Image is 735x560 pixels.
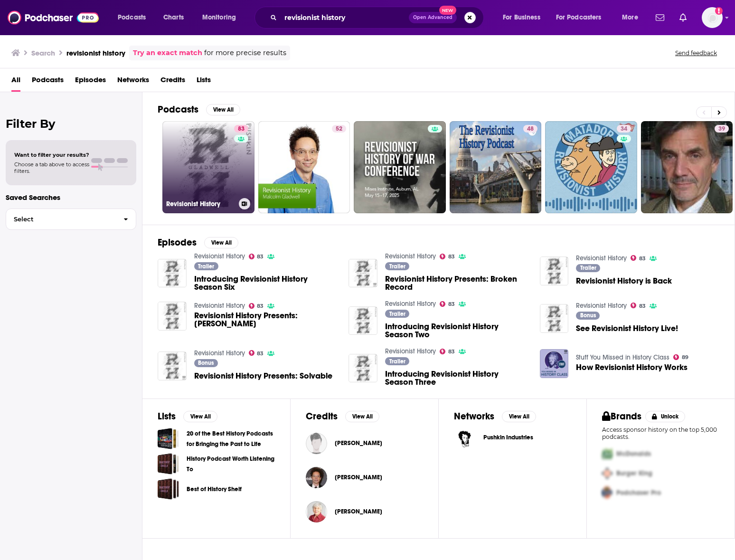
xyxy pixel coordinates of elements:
h3: revisionist history [66,48,125,57]
a: Revisionist History [194,349,245,357]
span: Podcasts [118,11,146,24]
img: Introducing Revisionist History Season Three [349,354,377,383]
img: Introducing Revisionist History Season Two [349,306,377,335]
h2: Episodes [158,237,197,248]
a: Introducing Revisionist History Season Three [385,370,528,386]
a: 34 [545,121,637,213]
span: Select [6,216,116,222]
a: Jacob Smith [306,433,327,454]
a: Revisionist History [576,254,627,262]
a: Jacob Smith [335,439,382,447]
button: View All [204,237,238,248]
h3: Search [31,48,55,57]
a: Revisionist History Presents: Solvable [194,372,332,380]
span: Want to filter your results? [14,152,89,158]
a: Revisionist History Presents: Rick Rubin [158,302,187,331]
a: 39 [715,125,729,133]
img: First Pro Logo [598,444,616,464]
h2: Podcasts [158,104,198,115]
input: Search podcasts, credits, & more... [281,10,409,25]
img: Introducing Revisionist History Season Six [158,259,187,288]
a: Best of History Shelf [187,484,242,494]
a: Pushkin Industries logoPushkin Industries [454,428,571,450]
button: open menu [550,10,615,25]
a: See Revisionist History Live! [540,304,569,333]
span: 83 [639,256,646,261]
a: Introducing Revisionist History Season Two [385,323,528,339]
span: Credits [160,72,185,92]
span: New [439,6,456,15]
button: Show profile menu [702,7,723,28]
a: CreditsView All [306,410,379,422]
span: Burger King [616,469,652,477]
span: See Revisionist History Live! [576,324,678,332]
p: Access sponsor history on the top 5,000 podcasts. [602,426,719,440]
a: 83 [249,254,264,259]
a: Revisionist History [385,252,436,260]
a: Revisionist History is Back [540,256,569,285]
button: Jacob SmithJacob Smith [306,428,423,458]
p: Saved Searches [6,193,136,202]
a: ListsView All [158,410,217,422]
h2: Credits [306,410,338,422]
button: Sheila FitzpatrickSheila Fitzpatrick [306,496,423,527]
a: Best of History Shelf [158,478,179,500]
button: View All [502,411,536,422]
a: NetworksView All [454,410,536,422]
span: Trailer [198,264,214,269]
span: Monitoring [202,11,236,24]
span: Trailer [389,264,405,269]
span: McDonalds [616,450,651,458]
span: 83 [448,302,455,306]
span: 83 [448,350,455,354]
a: PodcastsView All [158,104,240,115]
span: Lists [197,72,211,92]
span: Trailer [389,311,405,317]
a: How Revisionist History Works [540,349,569,378]
span: More [622,11,638,24]
a: Show notifications dropdown [676,9,690,26]
h2: Lists [158,410,176,422]
span: Podchaser Pro [616,489,661,497]
h2: Filter By [6,117,136,131]
a: Networks [117,72,149,92]
a: 83Revisionist History [162,121,254,213]
img: Revisionist History Presents: Solvable [158,351,187,380]
a: Episodes [75,72,106,92]
a: 39 [641,121,733,213]
h3: Revisionist History [166,200,235,208]
a: 52 [332,125,346,133]
h2: Networks [454,410,494,422]
a: History Podcast Worth Listening To [187,454,275,475]
a: 48 [450,121,542,213]
a: History Podcast Worth Listening To [158,453,179,475]
svg: Add a profile image [715,7,723,15]
img: Malcolm Gladwell [306,467,327,488]
button: Unlock [645,411,686,422]
span: 48 [527,124,534,134]
a: Stuff You Missed in History Class [576,353,669,361]
a: Revisionist History Presents: Broken Record [385,275,528,291]
a: Revisionist History [385,347,436,355]
span: For Podcasters [556,11,602,24]
span: 83 [257,351,264,356]
span: All [11,72,20,92]
span: 83 [257,255,264,259]
a: 20 of the Best History Podcasts for Bringing the Past to Life [187,428,275,449]
a: Revisionist History [385,300,436,308]
a: Revisionist History [576,302,627,310]
img: Second Pro Logo [598,464,616,483]
span: 89 [682,355,688,360]
span: Charts [163,11,184,24]
a: Podcasts [32,72,64,92]
button: View All [183,411,217,422]
a: How Revisionist History Works [576,363,688,371]
a: Try an exact match [133,47,202,58]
